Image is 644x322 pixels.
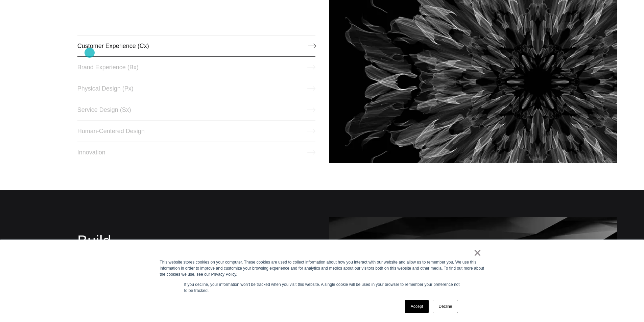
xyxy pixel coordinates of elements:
[405,300,429,313] a: Accept
[77,35,315,57] a: Customer Experience (Cx)
[77,120,315,142] a: Human-Centered Design
[184,281,460,294] p: If you decline, your information won’t be tracked when you visit this website. A single cookie wi...
[77,142,315,163] a: Innovation
[77,56,315,78] a: Brand Experience (Bx)
[77,231,315,251] h2: Build.
[433,300,458,313] a: Decline
[77,78,315,99] a: Physical Design (Px)
[474,250,482,256] a: ×
[160,259,484,277] div: This website stores cookies on your computer. These cookies are used to collect information about...
[77,99,315,121] a: Service Design (Sx)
